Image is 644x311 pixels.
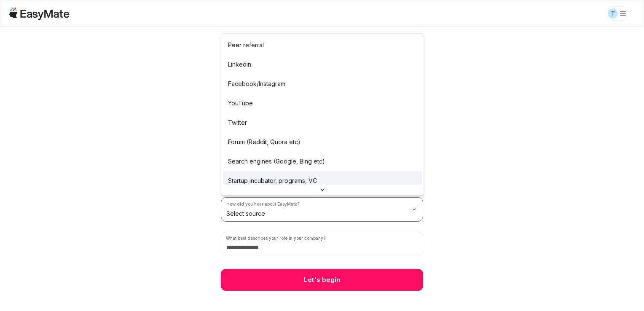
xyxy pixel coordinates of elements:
[228,40,264,50] p: Peer referral
[228,118,247,127] p: Twitter
[228,137,301,147] p: Forum (Reddit, Quora etc)
[228,60,251,69] p: Linkedin
[228,99,253,108] p: YouTube
[228,176,317,185] p: Startup incubator, programs, VC
[228,157,325,166] p: Search engines (Google, Bing etc)
[228,79,285,88] p: Facebook/Instagram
